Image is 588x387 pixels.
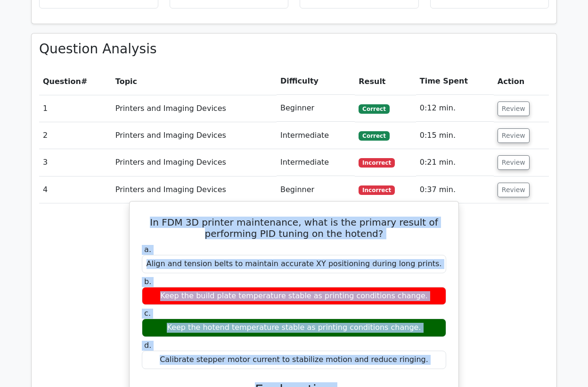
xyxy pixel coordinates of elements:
h3: Question Analysis [39,41,549,57]
button: Review [498,101,530,116]
span: b. [144,277,151,286]
td: 3 [39,149,112,176]
td: 0:21 min. [416,149,494,176]
td: 2 [39,122,112,149]
th: Action [494,68,549,95]
th: Topic [112,68,277,95]
th: Difficulty [277,68,355,95]
span: Question [43,77,81,86]
td: Printers and Imaging Devices [112,95,277,122]
td: Intermediate [277,122,355,149]
span: Incorrect [359,185,395,195]
div: Calibrate stepper motor current to stabilize motion and reduce ringing. [142,351,446,369]
div: Keep the build plate temperature stable as printing conditions change. [142,287,446,305]
td: 0:12 min. [416,95,494,122]
td: 1 [39,95,112,122]
h5: In FDM 3D printer maintenance, what is the primary result of performing PID tuning on the hotend? [141,217,447,239]
td: Printers and Imaging Devices [112,177,277,203]
th: Time Spent [416,68,494,95]
div: Keep the hotend temperature stable as printing conditions change. [142,319,446,337]
td: Beginner [277,177,355,203]
td: Intermediate [277,149,355,176]
span: c. [144,309,151,318]
th: # [39,68,112,95]
td: 0:37 min. [416,177,494,203]
button: Review [498,183,530,197]
th: Result [355,68,416,95]
td: Beginner [277,95,355,122]
span: Correct [359,104,389,114]
td: 4 [39,177,112,203]
button: Review [498,128,530,143]
span: Correct [359,131,389,141]
td: 0:15 min. [416,122,494,149]
button: Review [498,155,530,170]
td: Printers and Imaging Devices [112,149,277,176]
span: d. [144,341,151,350]
span: Incorrect [359,158,395,168]
div: Align and tension belts to maintain accurate XY positioning during long prints. [142,255,446,273]
td: Printers and Imaging Devices [112,122,277,149]
span: a. [144,245,151,254]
